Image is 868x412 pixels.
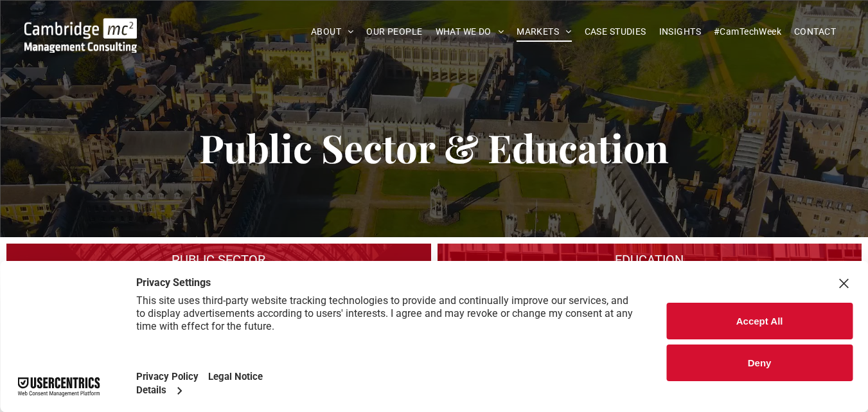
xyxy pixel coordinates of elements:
[510,22,578,42] a: MARKETS
[578,22,653,42] a: CASE STUDIES
[429,22,511,42] a: WHAT WE DO
[24,18,137,53] img: Cambridge MC Logo, digital transformation
[707,22,788,42] a: #CamTechWeek
[788,22,842,42] a: CONTACT
[6,244,431,276] a: A large mall with arched glass roof
[24,20,137,33] a: Your Business Transformed | Cambridge Management Consulting
[360,22,429,42] a: OUR PEOPLE
[305,22,360,42] a: ABOUT
[199,121,669,173] span: Public Sector & Education
[438,244,862,276] a: A crowd in silhouette at sunset, on a rise or lookout point
[653,22,707,42] a: INSIGHTS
